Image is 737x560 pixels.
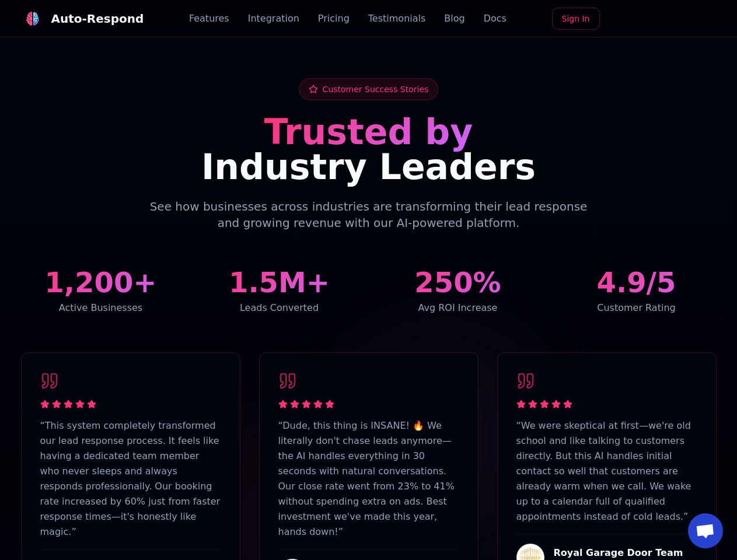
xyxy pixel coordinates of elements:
h4: Royal Garage Door Team [554,546,683,560]
div: 250% [378,268,538,296]
div: Active Businesses [21,301,181,315]
a: Open chat [688,513,723,548]
span: Industry Leaders [201,146,536,187]
span: Customer Success Stories [323,83,429,95]
img: logo.svg [26,12,40,26]
div: Avg ROI Increase [378,301,538,315]
div: Auto-Respond [51,10,144,27]
p: “ This system completely transformed our lead response process. It feels like having a dedicated ... [40,418,221,540]
div: 1,200+ [21,268,181,296]
div: Customer Rating [557,301,717,315]
a: Docs [484,12,507,26]
div: Leads Converted [200,301,359,315]
a: Pricing [318,12,350,26]
p: “ We were skeptical at first—we're old school and like talking to customers directly. But this AI... [516,418,697,524]
iframe: Sign in with Google Button [603,6,722,32]
div: 4.9/5 [557,268,717,296]
p: See how businesses across industries are transforming their lead response and growing revenue wit... [145,198,593,231]
a: Sign In [552,8,600,30]
div: 1.5M+ [200,268,359,296]
span: Trusted by [264,111,473,152]
p: “ Dude, this thing is INSANE! 🔥 We literally don't chase leads anymore—the AI handles everything ... [278,418,459,540]
a: Blog [444,12,464,26]
a: Integration [248,12,299,26]
a: Testimonials [368,12,426,26]
a: Auto-Respond [21,7,144,30]
a: Features [189,12,229,26]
